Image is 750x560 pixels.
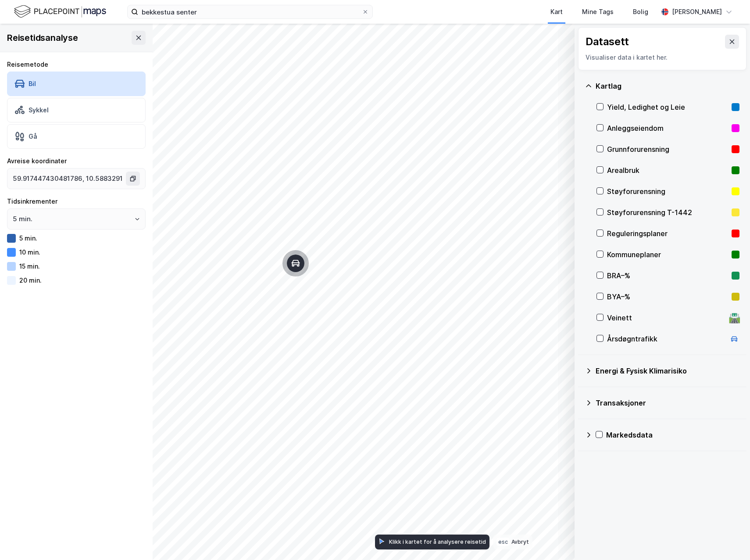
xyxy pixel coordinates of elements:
div: esc [496,538,510,546]
div: Tidsinkrementer [7,196,146,207]
div: Avbryt [511,538,529,545]
div: 20 min. [19,276,42,284]
div: BRA–% [607,270,728,281]
div: Kontrollprogram for chat [706,518,750,560]
div: Veinett [607,312,725,323]
div: Klikk i kartet for å analysere reisetid [389,538,486,545]
div: Grunnforurensning [607,144,728,154]
div: Yield, Ledighet og Leie [607,102,728,112]
input: Søk på adresse, matrikkel, gårdeiere, leietakere eller personer [138,5,362,18]
iframe: Chat Widget [706,518,750,560]
div: Energi & Fysisk Klimarisiko [596,366,739,376]
div: Transaksjoner [596,398,739,408]
div: 5 min. [19,234,37,242]
div: Støyforurensning [607,186,728,197]
div: Sykkel [29,106,49,114]
div: Bolig [633,7,648,17]
div: Anleggseiendom [607,123,728,133]
div: Kart [550,7,563,17]
div: BYA–% [607,291,728,302]
div: Kartlag [596,81,739,91]
input: Klikk i kartet for å velge avreisested [7,169,128,189]
div: 10 min. [19,248,40,256]
div: Støyforurensning T-1442 [607,207,728,218]
div: Årsdøgntrafikk [607,334,725,344]
div: 🛣️ [729,312,740,323]
div: Avreise koordinater [7,156,146,166]
div: [PERSON_NAME] [672,7,722,17]
div: Arealbruk [607,165,728,176]
div: Visualiser data i kartet her. [586,52,739,63]
div: Markedsdata [606,430,739,440]
img: logo.f888ab2527a4732fd821a326f86c7f29.svg [14,4,106,19]
input: ClearOpen [7,209,145,229]
div: 15 min. [19,262,40,270]
div: Map marker [287,255,304,272]
div: Mine Tags [582,7,614,17]
div: Reisetidsanalyse [7,31,78,45]
div: Reisemetode [7,59,146,70]
div: Datasett [586,35,629,49]
div: Reguleringsplaner [607,228,728,239]
button: Open [134,215,141,223]
div: Kommuneplaner [607,249,728,260]
div: Bil [29,80,36,87]
div: Gå [29,133,37,140]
